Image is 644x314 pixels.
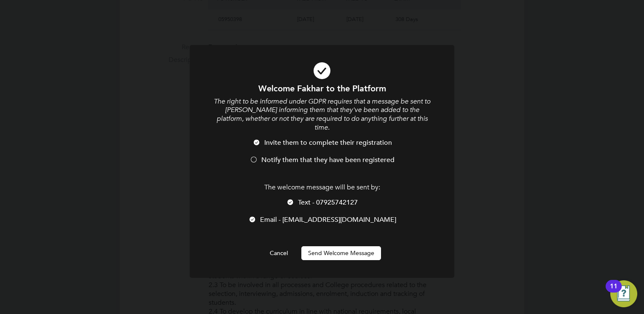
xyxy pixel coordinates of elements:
[261,156,394,164] span: Notify them that they have been registered
[298,198,358,207] span: Text - 07925742127
[260,216,396,224] span: Email - [EMAIL_ADDRESS][DOMAIN_NAME]
[301,246,381,260] button: Send Welcome Message
[214,97,430,132] i: The right to be informed under GDPR requires that a message be sent to [PERSON_NAME] informing th...
[264,138,392,147] span: Invite them to complete their registration
[610,286,617,297] div: 11
[212,83,432,94] h1: Welcome Fakhar to the Platform
[263,246,295,260] button: Cancel
[610,280,637,307] button: Open Resource Center, 11 new notifications
[212,183,432,192] p: The welcome message will be sent by:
